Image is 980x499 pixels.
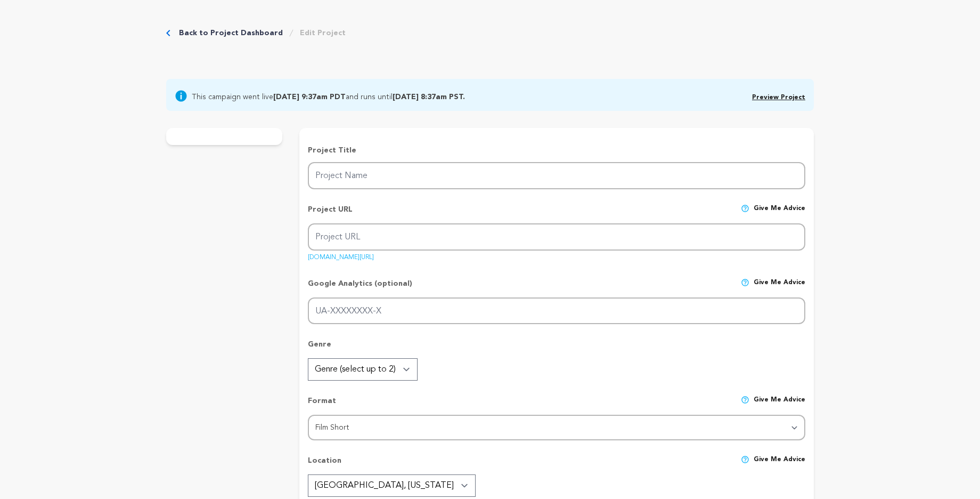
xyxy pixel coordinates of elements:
span: Give me advice [754,396,805,415]
p: Project URL [308,204,353,223]
img: help-circle.svg [741,455,749,464]
span: Give me advice [754,455,805,474]
p: Project Title [308,145,805,156]
input: Project URL [308,223,805,251]
b: [DATE] 8:37am PST. [393,93,465,101]
span: Give me advice [754,204,805,223]
a: Preview Project [752,94,805,101]
b: [DATE] 9:37am PDT [273,93,346,101]
span: Give me advice [754,278,805,297]
a: [DOMAIN_NAME][URL] [308,250,374,261]
img: help-circle.svg [741,396,749,404]
img: help-circle.svg [741,204,749,213]
div: Breadcrumb [166,28,346,38]
img: help-circle.svg [741,278,749,287]
a: Back to Project Dashboard [179,28,283,38]
p: Genre [308,339,805,358]
p: Google Analytics (optional) [308,278,412,297]
a: Edit Project [300,28,346,38]
input: UA-XXXXXXXX-X [308,297,805,325]
p: Format [308,396,336,415]
p: Location [308,455,341,474]
span: This campaign went live and runs until [192,90,465,102]
input: Project Name [308,162,805,189]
